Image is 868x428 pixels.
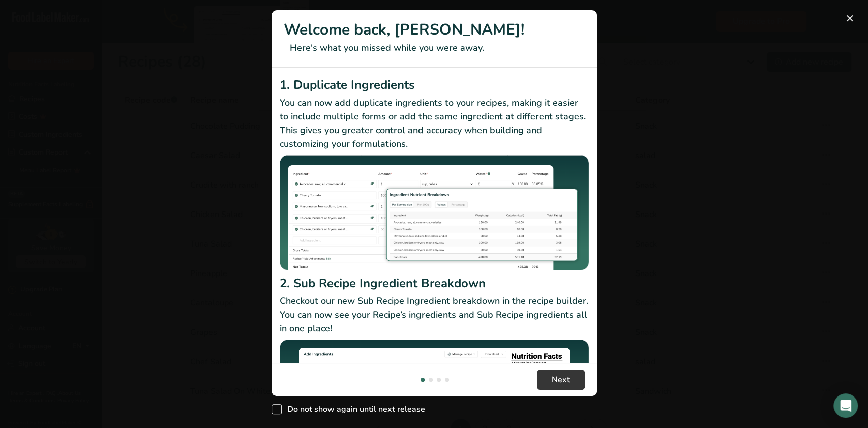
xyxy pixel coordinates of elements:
button: Next [537,370,585,390]
h2: 2. Sub Recipe Ingredient Breakdown [280,274,589,292]
span: Next [552,374,570,386]
div: Open Intercom Messenger [833,393,858,418]
p: Checkout our new Sub Recipe Ingredient breakdown in the recipe builder. You can now see your Reci... [280,294,589,335]
h1: Welcome back, [PERSON_NAME]! [284,18,585,41]
p: You can now add duplicate ingredients to your recipes, making it easier to include multiple forms... [280,96,589,151]
h2: 1. Duplicate Ingredients [280,76,589,94]
p: Here's what you missed while you were away. [284,41,585,55]
img: Duplicate Ingredients [280,155,589,270]
span: Do not show again until next release [282,404,425,414]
